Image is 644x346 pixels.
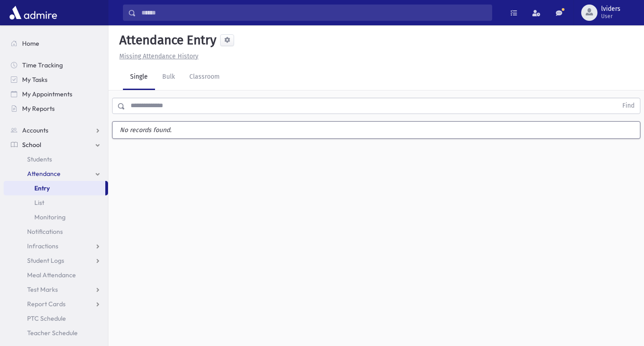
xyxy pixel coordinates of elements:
[4,181,105,195] a: Entry
[34,184,50,192] span: Entry
[4,166,108,181] a: Attendance
[601,13,620,20] span: User
[27,242,58,250] span: Infractions
[22,90,72,98] span: My Appointments
[4,326,108,340] a: Teacher Schedule
[4,72,108,87] a: My Tasks
[4,152,108,166] a: Students
[22,141,41,149] span: School
[22,104,55,113] span: My Reports
[27,170,61,178] span: Attendance
[123,65,155,90] a: Single
[617,98,640,114] button: Find
[4,239,108,253] a: Infractions
[4,224,108,239] a: Notifications
[27,155,52,163] span: Students
[27,329,78,337] span: Teacher Schedule
[27,300,66,308] span: Report Cards
[4,282,108,297] a: Test Marks
[4,297,108,311] a: Report Cards
[4,101,108,116] a: My Reports
[7,4,59,22] img: AdmirePro
[27,228,63,236] span: Notifications
[4,87,108,101] a: My Appointments
[119,52,198,60] u: Missing Attendance History
[155,65,182,90] a: Bulk
[27,314,66,322] span: PTC Schedule
[4,253,108,268] a: Student Logs
[601,5,620,13] span: lviders
[4,210,108,224] a: Monitoring
[136,5,492,21] input: Search
[113,122,640,138] label: No records found.
[22,126,48,134] span: Accounts
[34,199,44,207] span: List
[4,268,108,282] a: Meal Attendance
[4,36,108,51] a: Home
[4,58,108,72] a: Time Tracking
[182,65,227,90] a: Classroom
[27,256,64,265] span: Student Logs
[22,61,63,69] span: Time Tracking
[27,271,76,279] span: Meal Attendance
[34,213,66,221] span: Monitoring
[4,311,108,326] a: PTC Schedule
[27,285,58,294] span: Test Marks
[116,52,198,60] a: Missing Attendance History
[4,137,108,152] a: School
[4,195,108,210] a: List
[116,33,216,48] h5: Attendance Entry
[22,76,47,84] span: My Tasks
[22,39,39,47] span: Home
[4,123,108,137] a: Accounts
